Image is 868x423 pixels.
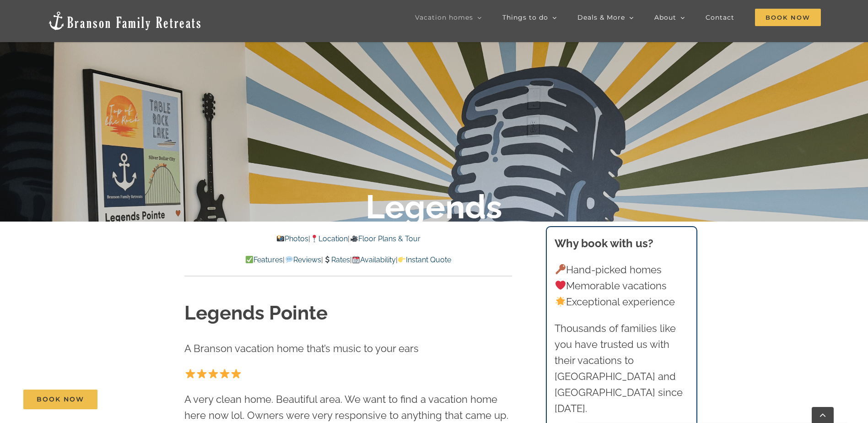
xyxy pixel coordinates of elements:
nav: Main Menu Sticky [415,8,821,27]
span: Deals & More [577,14,625,21]
img: 📆 [352,256,360,263]
a: Floor Plans & Tour [350,234,420,243]
p: Thousands of families like you have trusted us with their vacations to [GEOGRAPHIC_DATA] and [GEO... [555,320,688,417]
img: 🔑 [555,264,566,274]
img: 🎥 [350,235,358,242]
span: Vacation homes [415,14,473,21]
span: Contact [706,14,734,21]
img: 👉 [398,256,405,263]
a: Deals & More [577,8,634,27]
img: ❤️ [555,280,566,290]
img: 🌟 [555,297,566,307]
img: ⭐️ [220,369,230,379]
a: Book Now [23,390,97,409]
p: | | | | [184,254,512,266]
a: Rates [323,255,350,264]
b: Legends Pointe [366,187,502,266]
a: About [654,8,685,27]
a: Reviews [285,255,321,264]
span: About [654,14,676,21]
a: Features [245,255,283,264]
h3: Why book with us? [555,235,688,252]
a: Photos [276,234,308,243]
img: 💲 [323,256,331,263]
span: Book Now [37,396,84,403]
p: Hand-picked homes Memorable vacations Exceptional experience [555,262,688,310]
img: ⭐️ [185,369,195,379]
p: | | [184,233,512,245]
a: Availability [352,255,396,264]
img: 📸 [277,235,284,242]
a: Things to do [502,8,557,27]
img: ⭐️ [231,369,241,379]
span: Book Now [755,9,821,26]
h1: Legends Pointe [184,300,512,327]
img: ⭐️ [197,369,207,379]
img: 💬 [286,256,293,263]
a: Instant Quote [398,255,451,264]
a: Vacation homes [415,8,482,27]
span: A Branson vacation home that’s music to your ears [184,342,419,354]
a: Location [310,234,348,243]
span: Things to do [502,14,548,21]
img: ⭐️ [208,369,218,379]
a: Contact [706,8,734,27]
img: Branson Family Retreats Logo [47,11,202,31]
img: ✅ [246,256,253,263]
img: 📍 [311,235,318,242]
